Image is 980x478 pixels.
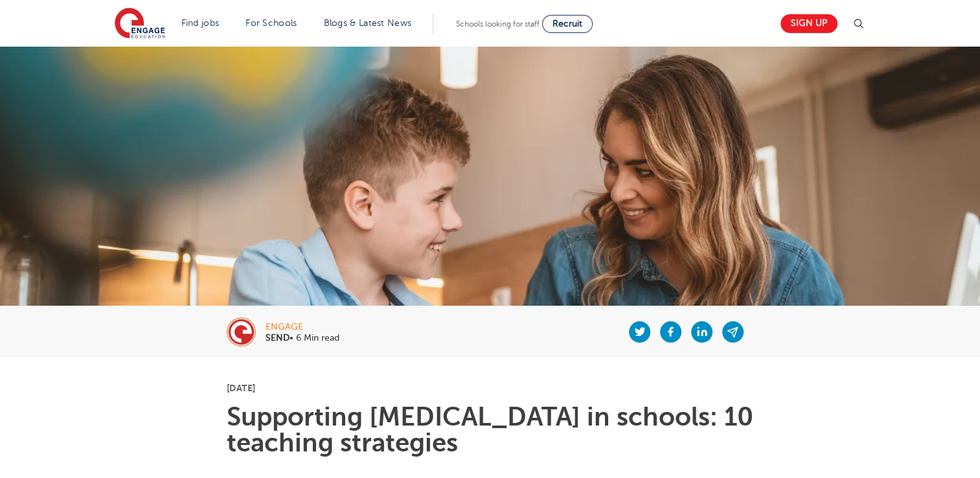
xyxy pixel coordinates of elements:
p: • 6 Min read [266,334,339,343]
div: engage [266,323,339,332]
a: Recruit [542,15,593,33]
b: SEND [266,333,290,343]
a: Blogs & Latest News [324,18,412,28]
a: For Schools [245,18,297,28]
img: Engage Education [115,8,165,40]
a: Sign up [781,14,838,33]
p: [DATE] [227,383,753,393]
h1: Supporting [MEDICAL_DATA] in schools: 10 teaching strategies [227,404,753,456]
a: Find jobs [181,18,220,28]
span: Recruit [553,19,582,28]
span: Schools looking for staff [456,19,540,28]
